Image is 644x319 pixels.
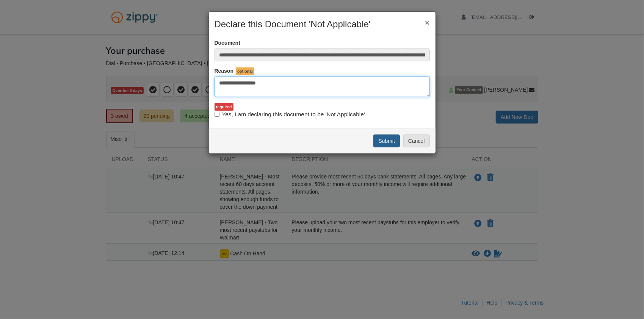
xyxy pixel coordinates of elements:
label: Yes, I am declaring this document to be 'Not Applicable' [215,110,365,119]
button: × [425,19,429,27]
button: Cancel [403,134,430,147]
h2: Declare this Document 'Not Applicable' [215,19,430,29]
div: required [215,103,233,111]
label: Document [215,39,240,47]
button: Submit [373,134,400,147]
label: Reason [215,67,234,75]
input: Doc Name [215,48,430,61]
textarea: Reasons Why [215,77,430,97]
input: Yes, I am declaring this document to be 'Not Applicable' [215,112,219,117]
span: optional [236,67,254,75]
